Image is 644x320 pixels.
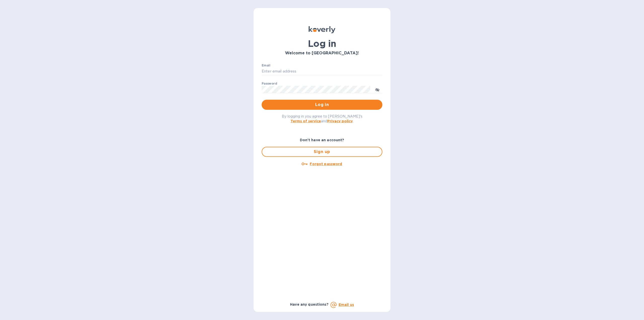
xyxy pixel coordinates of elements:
b: Have any questions? [290,302,329,306]
h1: Log in [262,38,382,49]
a: Privacy policy [327,119,353,123]
button: Log in [262,100,382,110]
button: Sign up [262,147,382,157]
img: Koverly [309,26,335,33]
span: By logging in you agree to [PERSON_NAME]'s and . [282,114,363,123]
a: Email us [339,303,354,307]
b: Don't have an account? [300,138,344,142]
a: Terms of service [291,119,321,123]
label: Email [262,64,270,67]
label: Password [262,82,277,85]
u: Forgot password [310,162,342,166]
button: toggle password visibility [372,84,382,94]
h3: Welcome to [GEOGRAPHIC_DATA]! [262,51,382,56]
span: Sign up [266,149,378,155]
span: Log in [266,102,378,108]
input: Enter email address [262,68,382,75]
